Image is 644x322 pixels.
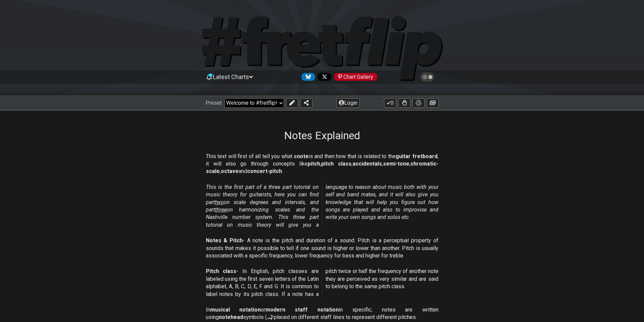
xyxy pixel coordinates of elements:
[206,268,237,274] strong: Pitch class
[398,98,410,108] button: Toggle Dexterity for all fretkits
[331,73,377,81] a: #fretflip at Pinterest
[300,98,312,108] button: Share Preset
[412,98,425,108] button: Print
[265,306,339,313] strong: modern staff notation
[206,306,438,321] p: In or in specific, notes are written using symbols (𝅝 𝅗𝅥 𝅘𝅥 𝅘𝅥𝅮) placed on different staff lines to r...
[427,98,439,108] button: Create image
[297,153,309,159] strong: note
[213,73,249,80] span: Latest Charts
[424,74,431,80] span: Toggle light / dark theme
[336,98,360,108] button: Login
[396,153,437,159] strong: guitar fretboard
[206,153,438,175] p: This text will first of all tell you what a is and then how that is related to the , it will also...
[247,168,282,174] strong: concert-pitch
[215,206,227,213] span: three
[308,160,320,167] strong: pitch
[221,168,239,174] strong: octave
[315,73,331,81] a: Follow #fretflip at X
[286,98,298,108] button: Edit Preset
[321,160,352,167] strong: pitch class
[383,160,409,167] strong: semi-tone
[284,129,360,142] h1: Notes Explained
[206,184,438,228] em: This is the first part of a three part tutorial on music theory for guitarists, here you can find...
[210,306,261,313] strong: musical notation
[353,160,382,167] strong: accidentals
[206,237,243,244] strong: Notes & Pitch
[206,100,222,106] span: Preset
[224,98,284,108] select: Preset
[215,199,224,205] span: two
[384,98,396,108] button: 0
[334,73,377,81] div: Chart Gallery
[206,237,438,259] p: - A note is the pitch and duration of a sound. Pitch is a perceptual property of sounds that make...
[206,268,438,298] p: - In English, pitch classes are labeled using the first seven letters of the Latin alphabet, A, B...
[299,73,315,81] a: Follow #fretflip at Bluesky
[219,314,243,320] strong: notehead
